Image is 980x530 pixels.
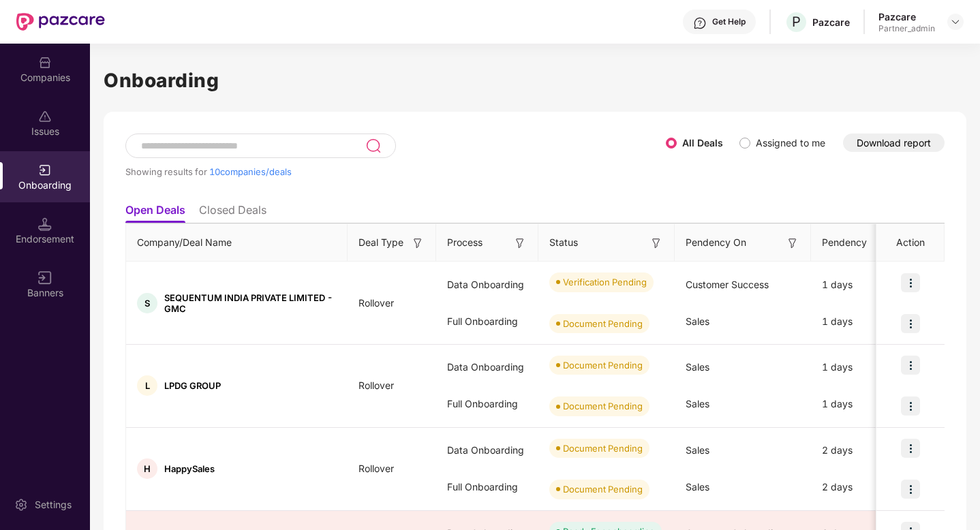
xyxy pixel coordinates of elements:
[649,236,663,250] img: svg+xml;base64,PHN2ZyB3aWR0aD0iMTYiIGhlaWdodD0iMTYiIHZpZXdCb3g9IjAgMCAxNiAxNiIgZmlsbD0ibm9uZSIgeG...
[843,134,945,152] button: Download report
[436,432,538,469] div: Data Onboarding
[436,303,538,340] div: Full Onboarding
[209,166,292,177] span: 10 companies/deals
[901,356,920,375] img: icon
[31,498,76,512] div: Settings
[686,279,769,290] span: Customer Success
[811,386,913,422] div: 1 days
[876,224,945,262] th: Action
[38,110,52,123] img: svg+xml;base64,PHN2ZyBpZD0iSXNzdWVzX2Rpc2FibGVkIiB4bWxucz0iaHR0cDovL3d3dy53My5vcmcvMjAwMC9zdmciIH...
[14,498,28,512] img: svg+xml;base64,PHN2ZyBpZD0iU2V0dGluZy0yMHgyMCIgeG1sbnM9Imh0dHA6Ly93d3cudzMub3JnLzIwMDAvc3ZnIiB3aW...
[411,236,425,250] img: svg+xml;base64,PHN2ZyB3aWR0aD0iMTYiIGhlaWdodD0iMTYiIHZpZXdCb3g9IjAgMCAxNiAxNiIgZmlsbD0ibm9uZSIgeG...
[38,56,52,69] img: svg+xml;base64,PHN2ZyBpZD0iQ29tcGFuaWVzIiB4bWxucz0iaHR0cDovL3d3dy53My5vcmcvMjAwMC9zdmciIHdpZHRoPS...
[686,235,746,250] span: Pendency On
[563,275,647,289] div: Verification Pending
[901,396,920,416] img: icon
[686,481,709,493] span: Sales
[901,480,920,499] img: icon
[125,203,185,223] li: Open Deals
[811,469,913,505] div: 2 days
[513,236,527,250] img: svg+xml;base64,PHN2ZyB3aWR0aD0iMTYiIGhlaWdodD0iMTYiIHZpZXdCb3g9IjAgMCAxNiAxNiIgZmlsbD0ibm9uZSIgeG...
[563,399,643,413] div: Document Pending
[756,137,825,149] label: Assigned to me
[901,273,920,292] img: icon
[786,236,799,250] img: svg+xml;base64,PHN2ZyB3aWR0aD0iMTYiIGhlaWdodD0iMTYiIHZpZXdCb3g9IjAgMCAxNiAxNiIgZmlsbD0ibm9uZSIgeG...
[686,398,709,409] span: Sales
[164,380,221,391] span: LPDG GROUP
[436,266,538,303] div: Data Onboarding
[563,317,643,330] div: Document Pending
[38,163,52,177] img: svg+xml;base64,PHN2ZyB3aWR0aD0iMjAiIGhlaWdodD0iMjAiIHZpZXdCb3g9IjAgMCAyMCAyMCIgZmlsbD0ibm9uZSIgeG...
[199,203,266,223] li: Closed Deals
[811,349,913,386] div: 1 days
[549,235,578,250] span: Status
[950,16,961,27] img: svg+xml;base64,PHN2ZyBpZD0iRHJvcGRvd24tMzJ4MzIiIHhtbG5zPSJodHRwOi8vd3d3LnczLm9yZy8yMDAwL3N2ZyIgd2...
[811,224,913,262] th: Pendency
[436,349,538,386] div: Data Onboarding
[164,292,337,314] span: SEQUENTUM INDIA PRIVATE LIMITED - GMC
[38,271,52,285] img: svg+xml;base64,PHN2ZyB3aWR0aD0iMTYiIGhlaWdodD0iMTYiIHZpZXdCb3g9IjAgMCAxNiAxNiIgZmlsbD0ibm9uZSIgeG...
[686,361,709,373] span: Sales
[878,10,935,23] div: Pazcare
[137,375,157,396] div: L
[164,463,215,474] span: HappySales
[901,439,920,458] img: icon
[126,224,348,262] th: Company/Deal Name
[811,266,913,303] div: 1 days
[812,16,850,29] div: Pazcare
[682,137,723,149] label: All Deals
[822,235,891,250] span: Pendency
[436,469,538,505] div: Full Onboarding
[137,458,157,479] div: H
[563,441,643,455] div: Document Pending
[447,235,483,250] span: Process
[125,166,666,177] div: Showing results for
[693,16,707,30] img: svg+xml;base64,PHN2ZyBpZD0iSGVscC0zMngzMiIgeG1sbnM9Imh0dHA6Ly93d3cudzMub3JnLzIwMDAvc3ZnIiB3aWR0aD...
[563,482,643,496] div: Document Pending
[686,315,709,327] span: Sales
[38,217,52,231] img: svg+xml;base64,PHN2ZyB3aWR0aD0iMTQuNSIgaGVpZ2h0PSIxNC41IiB2aWV3Qm94PSIwIDAgMTYgMTYiIGZpbGw9Im5vbm...
[348,463,405,474] span: Rollover
[811,303,913,340] div: 1 days
[811,432,913,469] div: 2 days
[16,13,105,31] img: New Pazcare Logo
[563,358,643,372] div: Document Pending
[348,297,405,309] span: Rollover
[712,16,746,27] div: Get Help
[436,386,538,422] div: Full Onboarding
[348,379,405,391] span: Rollover
[878,23,935,34] div: Partner_admin
[365,138,381,154] img: svg+xml;base64,PHN2ZyB3aWR0aD0iMjQiIGhlaWdodD0iMjUiIHZpZXdCb3g9IjAgMCAyNCAyNSIgZmlsbD0ibm9uZSIgeG...
[104,65,966,95] h1: Onboarding
[137,293,157,313] div: S
[901,314,920,333] img: icon
[358,235,403,250] span: Deal Type
[792,14,801,30] span: P
[686,444,709,456] span: Sales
